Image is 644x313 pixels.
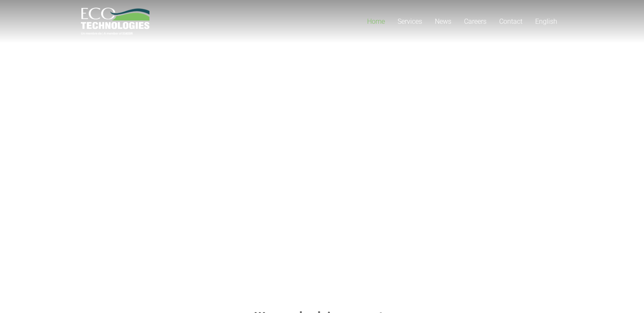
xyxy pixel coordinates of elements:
[435,17,451,25] span: News
[367,17,385,25] span: Home
[398,17,422,25] span: Services
[464,17,486,25] span: Careers
[499,17,522,25] span: Contact
[535,17,557,25] span: English
[81,8,150,35] a: logo_EcoTech_ASDR_RGB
